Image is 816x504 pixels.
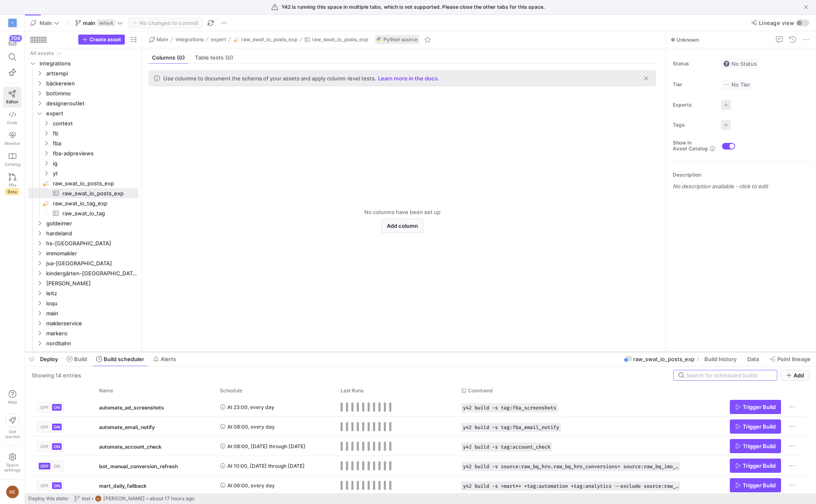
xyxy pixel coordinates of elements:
[777,356,811,362] span: Point lineage
[781,370,809,381] button: Add
[78,35,125,45] button: Create asset
[53,169,137,178] span: yt
[28,328,138,338] div: Press SPACE to select this row.
[28,58,138,68] div: Press SPACE to select this row.
[28,496,69,502] span: Deploy this state:
[28,288,138,298] div: Press SPACE to select this row.
[32,437,806,456] div: Press SPACE to select this row.
[176,37,204,42] span: integrations
[744,352,764,366] button: Data
[54,444,60,449] span: ON
[743,423,776,430] span: Trigger Build
[3,483,21,501] button: ME
[5,141,20,146] span: Monitor
[53,119,137,128] span: context
[302,35,370,45] button: raw_swat_io_posts_exp
[54,464,60,469] span: ON
[381,219,423,233] button: Add column
[46,89,137,98] span: bottimmo
[32,397,806,417] div: Press SPACE to select this row.
[227,456,305,476] span: At 10:00, [DATE] through [DATE]
[7,120,17,125] span: Code
[62,189,129,198] span: raw_swat_io_posts_exp​​​​​​​​​
[40,59,137,68] span: integrations
[46,259,137,268] span: jva-[GEOGRAPHIC_DATA]
[28,298,138,308] div: Press SPACE to select this row.
[46,79,137,88] span: bäckereien
[468,388,493,394] span: Command
[32,456,806,476] div: Press SPACE to select this row.
[673,172,813,178] p: Description
[3,449,21,476] a: Spacesettings
[3,387,21,408] button: Help
[90,37,121,42] span: Create asset
[46,279,137,288] span: [PERSON_NAME]
[28,138,138,148] div: Press SPACE to select this row.
[28,68,138,78] div: Press SPACE to select this row.
[83,20,95,26] span: main
[28,228,138,238] div: Press SPACE to select this row.
[28,78,138,88] div: Press SPACE to select this row.
[40,444,49,449] span: OFF
[28,208,138,218] div: Press SPACE to select this row.
[673,122,714,128] span: Tags
[3,87,21,107] a: Editor
[747,356,759,362] span: Data
[63,352,91,366] button: Build
[227,437,306,456] span: At 08:00, [DATE] through [DATE]
[40,464,49,469] span: OFF
[743,462,776,469] span: Trigger Build
[28,158,138,168] div: Press SPACE to select this row.
[163,75,444,82] div: .
[62,209,129,218] span: raw_swat_io_tag​​​​​​​​​
[46,239,137,248] span: hs-[GEOGRAPHIC_DATA]
[32,476,806,495] div: Press SPACE to select this row.
[9,35,22,42] div: 704
[633,356,694,362] span: raw_swat_io_posts_exp
[28,338,138,348] div: Press SPACE to select this row.
[701,352,742,366] button: Build history
[209,35,228,45] button: expert
[721,58,759,69] button: No statusNo Status
[463,444,550,450] span: y42 build -s tag:account_check
[74,356,87,362] span: Build
[28,238,138,248] div: Press SPACE to select this row.
[28,258,138,268] div: Press SPACE to select this row.
[463,405,556,411] span: y42 build -s tag:fba_screenshots
[28,208,138,218] a: raw_swat_io_tag​​​​​​​​​
[54,405,60,410] span: ON
[28,198,138,208] div: Press SPACE to select this row.
[730,478,781,492] button: Trigger Build
[28,148,138,158] div: Press SPACE to select this row.
[8,19,17,27] div: VF
[723,60,730,67] img: No status
[163,75,376,82] span: Use columns to document the schema of your assets and apply column-level tests.
[28,218,138,228] div: Press SPACE to select this row.
[28,48,138,58] div: Press SPACE to select this row.
[3,107,21,128] a: Code
[195,55,233,60] span: Table tests
[73,17,125,28] button: maindefault
[281,4,545,10] span: Y42 is running this space in multiple tabs, which is not supported. Please close the other tabs f...
[72,493,197,504] button: testME[PERSON_NAME]about 17 hours ago
[99,457,178,476] span: bot_manual_conversion_refresh
[673,82,714,87] span: Tier
[40,424,49,429] span: OFF
[149,352,180,366] button: Alerts
[730,419,781,434] button: Trigger Build
[28,248,138,258] div: Press SPACE to select this row.
[53,199,137,208] span: raw_swat_io_tag_exp​​​​​​​​
[174,35,206,45] button: integrations
[387,222,418,229] span: Add column
[28,128,138,138] div: Press SPACE to select this row.
[104,356,144,362] span: Build scheduler
[40,20,52,26] span: Main
[673,61,714,67] span: Status
[46,309,137,318] span: main
[147,35,170,45] button: Main
[225,55,233,60] span: (0)
[152,55,185,60] span: Columns
[46,109,137,118] span: expert
[97,20,115,26] span: default
[673,102,714,108] span: Experts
